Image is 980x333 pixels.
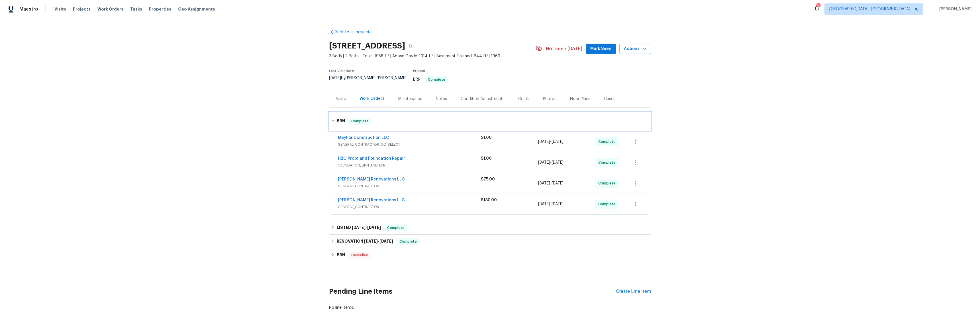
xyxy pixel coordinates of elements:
span: [DATE] [367,226,381,230]
div: No line items. [329,305,651,310]
div: BRN Cancelled [329,248,651,262]
span: [GEOGRAPHIC_DATA], [GEOGRAPHIC_DATA] [829,6,910,12]
span: Tasks [130,7,142,11]
span: Maestro [19,6,38,12]
span: - [352,226,381,230]
div: Floor Plans [570,96,590,102]
h2: Pending Line Items [329,278,616,305]
span: Complete [598,180,618,186]
button: Actions [619,44,651,54]
span: $180.00 [481,198,497,202]
span: [DATE] [552,202,563,206]
div: RENOVATION [DATE]-[DATE]Complete [329,235,651,248]
span: Work Orders [97,6,123,12]
a: Back to all projects [329,29,384,35]
span: Visits [54,6,66,12]
span: GENERAL_CONTRACTOR [338,183,481,189]
span: 3 Beds | 2 Baths | Total: 1958 ft² | Above Grade: 1314 ft² | Basement Finished: 644 ft² | 1969 [329,53,536,59]
span: BRN [413,78,448,82]
div: Condition Adjustments [461,96,505,102]
div: BRN Complete [329,112,651,130]
div: Cases [604,96,615,102]
span: Cancelled [349,252,371,258]
span: Actions [624,45,646,52]
span: [DATE] [552,161,563,165]
span: Not seen [DATE] [546,46,582,52]
a: H2O Proof and Foundation Repair [338,157,405,161]
span: [PERSON_NAME] [937,6,971,12]
span: Complete [598,139,618,145]
div: Photos [543,96,556,102]
span: - [538,139,563,145]
a: MayFor Construction LLC [338,136,389,140]
span: Project [413,69,426,73]
h6: BRN [337,118,345,125]
span: $1.00 [481,157,492,161]
span: $1.00 [481,136,492,140]
div: Maintenance [398,96,422,102]
span: Properties [149,6,171,12]
span: Mark Seen [590,45,611,52]
span: - [538,160,563,165]
div: Notes [436,96,447,102]
a: [PERSON_NAME] Renovations LLC [338,177,405,181]
span: - [364,239,393,243]
h2: [STREET_ADDRESS] [329,43,405,49]
h6: RENOVATION [337,238,393,245]
span: Last Visit Date [329,69,354,73]
span: [DATE] [552,140,563,144]
span: [DATE] [552,181,563,185]
div: Costs [518,96,529,102]
a: [PERSON_NAME] Renovations LLC [338,198,405,202]
span: Projects [73,6,91,12]
span: GENERAL_CONTRACTOR [338,204,481,210]
span: [DATE] [364,239,378,243]
span: Complete [426,78,448,81]
span: [DATE] [329,76,341,80]
span: FOUNDATION, BRN_AND_LRR [338,163,481,168]
span: [DATE] [538,140,550,144]
div: Create Line Item [616,289,651,294]
span: - [538,180,563,186]
span: Complete [598,160,618,165]
h6: LISTED [337,224,381,231]
span: Geo Assignments [178,6,215,12]
h6: BRN [337,252,345,259]
span: Complete [349,118,371,124]
button: Copy Address [405,41,415,51]
span: Complete [385,225,407,231]
span: Complete [397,239,419,244]
span: [DATE] [538,181,550,185]
span: Complete [598,201,618,207]
button: Mark Seen [586,44,616,54]
div: LISTED [DATE]-[DATE]Complete [329,221,651,235]
div: Work Orders [360,96,385,101]
span: [DATE] [538,161,550,165]
div: by [PERSON_NAME] [PERSON_NAME] [329,76,413,87]
span: - [538,201,563,207]
span: [DATE] [379,239,393,243]
span: [DATE] [538,202,550,206]
div: 5 [816,3,820,9]
span: $75.00 [481,177,495,181]
span: [DATE] [352,226,366,230]
span: GENERAL_CONTRACTOR, OD_SELECT [338,142,481,147]
div: Visits [336,96,346,102]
